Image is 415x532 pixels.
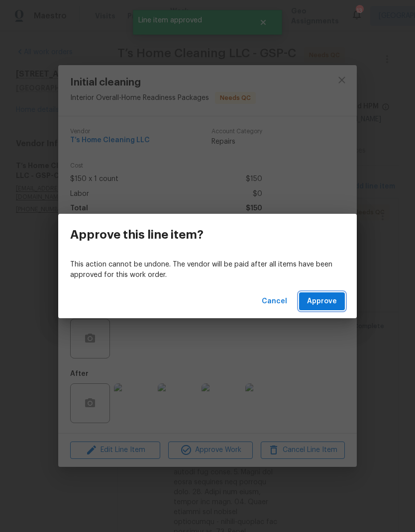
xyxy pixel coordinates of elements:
[258,292,291,311] button: Cancel
[70,260,345,280] p: This action cannot be undone. The vendor will be paid after all items have been approved for this...
[307,295,337,308] span: Approve
[262,295,287,308] span: Cancel
[70,228,204,242] h3: Approve this line item?
[299,292,345,311] button: Approve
